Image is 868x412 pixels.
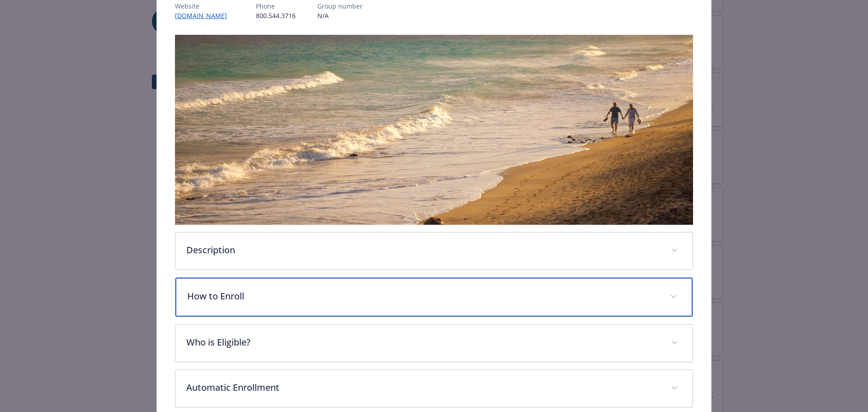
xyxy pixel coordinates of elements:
p: Description [186,243,660,257]
div: Who is Eligible? [175,325,693,362]
p: Who is Eligible? [186,336,660,349]
div: How to Enroll [175,278,693,317]
p: Group number [317,1,363,11]
p: How to Enroll [187,289,660,303]
p: Website [175,1,234,11]
p: N/A [317,11,363,20]
p: 800.544.3716 [256,11,296,20]
div: Description [175,232,693,270]
div: Automatic Enrollment [175,370,693,407]
p: Automatic Enrollment [186,381,660,394]
p: Phone [256,1,296,11]
img: banner [175,35,693,225]
a: [DOMAIN_NAME] [175,11,234,20]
